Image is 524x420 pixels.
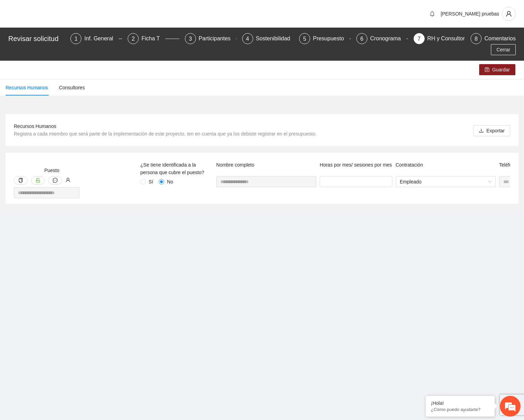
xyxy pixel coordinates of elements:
[242,33,294,44] div: 4Sostenibilidad
[441,11,499,17] span: [PERSON_NAME] pruebas
[396,162,423,168] span: Contratación
[491,44,516,55] button: Cerrar
[303,36,306,42] span: 5
[502,11,515,17] span: user
[36,178,40,183] span: unlock
[75,36,78,42] span: 1
[484,33,516,44] div: Comentarios
[141,33,165,44] div: Ficha T
[370,33,406,44] div: Cronograma
[44,168,59,173] span: Puesto
[400,177,492,187] span: Empleado
[414,33,465,44] div: 7RH y Consultores
[360,36,363,42] span: 6
[6,84,48,91] div: Recursos Humanos
[496,46,510,53] span: Cerrar
[427,8,438,19] button: bell
[53,178,58,183] span: message
[256,33,296,44] div: Sostenibilidad
[479,128,484,134] span: download
[485,67,490,73] span: save
[70,33,122,44] div: 1Inf. General
[59,84,85,91] div: Consultores
[502,7,516,21] button: user
[8,33,66,44] div: Revisar solicitud
[246,36,249,42] span: 4
[189,36,192,42] span: 3
[427,33,476,44] div: RH y Consultores
[14,131,317,137] span: Registra a cada miembro que será parte de la implementación de este proyecto, ten en cuenta que y...
[14,123,56,129] span: Recursos Humanos
[48,176,62,184] button: message
[128,33,179,44] div: 2Ficha T
[475,36,478,42] span: 8
[486,127,505,134] span: Exportar
[84,33,119,44] div: Inf. General
[66,178,70,182] span: user
[313,33,349,44] div: Presupuesto
[499,162,517,168] span: Teléfono
[431,400,490,406] div: ¡Hola!
[320,162,392,168] span: Horas por mes/ sesiones por mes
[164,178,176,186] span: No
[431,407,490,412] p: ¿Cómo puedo ayudarte?
[31,176,45,184] button: unlock
[473,125,510,136] button: downloadExportar
[427,11,437,17] span: bell
[14,176,28,184] button: copy
[132,36,135,42] span: 2
[492,66,510,73] span: Guardar
[299,33,351,44] div: 5Presupuesto
[146,178,156,186] span: Sí
[417,36,421,42] span: 7
[140,162,204,175] span: ¿Se tiene identificada a la persona que cubre el puesto?
[199,33,236,44] div: Participantes
[471,33,516,44] div: 8Comentarios
[479,64,515,75] button: saveGuardar
[356,33,408,44] div: 6Cronograma
[185,33,237,44] div: 3Participantes
[216,162,255,168] span: Nombre completo
[18,178,23,183] span: copy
